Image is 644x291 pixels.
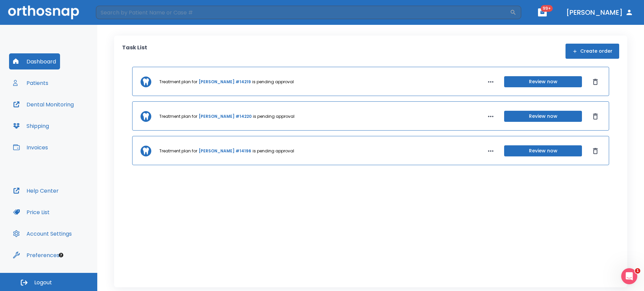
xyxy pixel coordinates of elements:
[9,247,63,263] button: Preferences
[541,5,553,12] span: 99+
[199,79,251,85] a: [PERSON_NAME] #14219
[9,204,54,220] button: Price List
[590,77,601,87] button: Dismiss
[34,279,52,286] span: Logout
[252,79,294,85] p: is pending approval
[9,96,78,112] button: Dental Monitoring
[9,226,76,242] button: Account Settings
[96,6,510,19] input: Search by Patient Name or Case #
[9,53,60,69] button: Dashboard
[563,6,636,18] button: [PERSON_NAME]
[504,145,582,156] button: Review now
[621,268,637,284] iframe: Intercom live chat
[199,113,252,119] a: [PERSON_NAME] #14220
[9,118,53,134] button: Shipping
[122,44,147,59] p: Task List
[504,76,582,87] button: Review now
[159,79,197,85] p: Treatment plan for
[504,111,582,122] button: Review now
[58,252,64,258] div: Tooltip anchor
[8,5,79,19] img: Orthosnap
[635,268,640,274] span: 1
[566,44,619,59] button: Create order
[9,75,52,91] button: Patients
[590,146,601,156] button: Dismiss
[9,139,52,155] button: Invoices
[253,113,294,119] p: is pending approval
[9,183,63,199] button: Help Center
[253,148,294,154] p: is pending approval
[159,148,197,154] p: Treatment plan for
[159,113,197,119] p: Treatment plan for
[199,148,251,154] a: [PERSON_NAME] #14196
[590,111,601,122] button: Dismiss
